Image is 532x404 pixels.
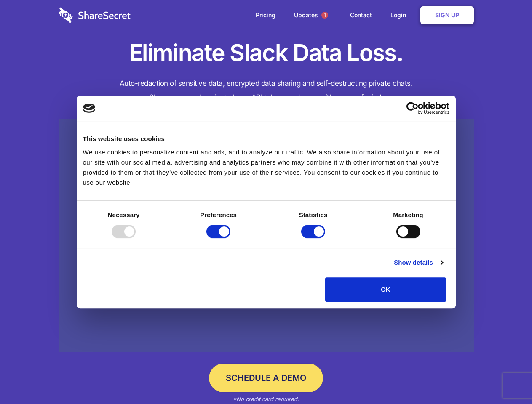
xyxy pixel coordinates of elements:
a: Sign Up [420,6,474,24]
a: Schedule a Demo [209,364,323,392]
strong: Necessary [108,211,140,218]
img: logo [83,104,96,113]
div: We use cookies to personalize content and ads, and to analyze our traffic. We also share informat... [83,147,449,188]
h1: Eliminate Slack Data Loss. [59,38,474,68]
strong: Statistics [299,211,328,218]
h4: Auto-redaction of sensitive data, encrypted data sharing and self-destructing private chats. Shar... [59,77,474,104]
div: This website uses cookies [83,134,449,144]
a: Pricing [247,2,284,28]
strong: Marketing [393,211,423,218]
em: *No credit card required. [233,396,299,402]
a: Contact [342,2,380,28]
img: logo-wordmark-white-trans-d4663122ce5f474addd5e946df7df03e33cb6a1c49d2221995e7729f52c070b2.svg [59,7,131,23]
strong: Preferences [200,211,237,218]
a: Show details [394,258,443,268]
button: OK [325,277,446,302]
a: Usercentrics Cookiebot - opens in a new window [376,102,449,114]
a: Login [382,2,419,28]
a: Wistia video thumbnail [59,119,474,352]
span: 1 [321,12,328,19]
